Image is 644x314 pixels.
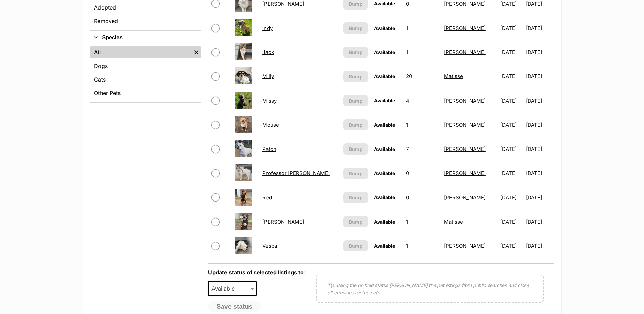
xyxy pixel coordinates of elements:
a: Patch [262,146,276,152]
td: [DATE] [526,210,553,233]
td: 1 [403,113,441,137]
td: [DATE] [526,186,553,209]
td: [DATE] [526,137,553,161]
a: [PERSON_NAME] [444,194,486,201]
a: All [90,46,191,58]
td: 20 [403,65,441,88]
td: 4 [403,89,441,112]
td: 0 [403,161,441,185]
span: Available [209,284,241,293]
p: Tip: using the on hold status [PERSON_NAME] the pet listings from public searches and close off e... [327,282,533,296]
td: [DATE] [526,161,553,185]
span: Available [374,170,395,176]
a: Milly [262,73,274,80]
a: [PERSON_NAME] [262,1,304,7]
td: 7 [403,137,441,161]
a: [PERSON_NAME] [444,49,486,55]
a: Remove filter [191,46,201,58]
a: Missy [262,98,277,104]
a: [PERSON_NAME] [444,243,486,249]
a: Cats [90,73,201,86]
button: Bump [343,71,368,82]
a: Red [262,194,272,201]
a: [PERSON_NAME] [444,170,486,176]
span: Available [374,122,395,128]
span: Bump [349,218,363,225]
button: Bump [343,143,368,155]
span: Bump [349,194,363,201]
button: Bump [343,192,368,203]
span: Bump [349,121,363,128]
td: [DATE] [498,234,525,258]
td: [DATE] [498,186,525,209]
td: [DATE] [498,40,525,64]
button: Bump [343,22,368,34]
button: Species [90,33,201,42]
a: Vespa [262,243,277,249]
td: 1 [403,234,441,258]
a: Dogs [90,60,201,72]
button: Bump [343,240,368,251]
button: Save status [208,301,261,312]
a: [PERSON_NAME] [444,98,486,104]
td: [DATE] [498,210,525,233]
a: Other Pets [90,87,201,99]
span: Available [374,194,395,200]
td: [DATE] [526,40,553,64]
span: Available [374,1,395,6]
button: Bump [343,119,368,130]
span: Bump [349,0,363,7]
a: [PERSON_NAME] [444,25,486,31]
td: [DATE] [498,161,525,185]
span: Bump [349,145,363,153]
a: [PERSON_NAME] [444,122,486,128]
span: Available [374,98,395,103]
td: 0 [403,186,441,209]
span: Bump [349,242,363,249]
a: Removed [90,15,201,27]
td: 1 [403,40,441,64]
td: [DATE] [526,113,553,137]
span: Available [374,73,395,79]
a: Indy [262,25,273,31]
td: [DATE] [526,65,553,88]
td: [DATE] [498,113,525,137]
td: [DATE] [526,89,553,112]
td: [DATE] [498,89,525,112]
span: Bump [349,24,363,32]
div: Species [90,45,201,102]
span: Bump [349,49,363,56]
span: Bump [349,170,363,177]
a: Adopted [90,1,201,14]
span: Available [208,281,257,296]
td: [DATE] [498,137,525,161]
a: Mouse [262,122,279,128]
button: Bump [343,47,368,58]
span: Bump [349,97,363,104]
span: Available [374,146,395,152]
button: Bump [343,95,368,106]
a: Matisse [444,73,463,80]
a: [PERSON_NAME] [262,219,304,225]
td: 1 [403,16,441,40]
span: Available [374,243,395,249]
td: [DATE] [526,16,553,40]
button: Bump [343,216,368,227]
a: Jack [262,49,274,55]
a: Matisse [444,219,463,225]
span: Available [374,219,395,225]
button: Bump [343,168,368,179]
span: Bump [349,73,363,80]
td: [DATE] [498,16,525,40]
a: [PERSON_NAME] [444,146,486,152]
a: [PERSON_NAME] [444,1,486,7]
td: [DATE] [526,234,553,258]
a: Professor [PERSON_NAME] [262,170,330,176]
label: Update status of selected listings to: [208,269,306,276]
td: 1 [403,210,441,233]
span: Available [374,49,395,55]
td: [DATE] [498,65,525,88]
span: Available [374,25,395,31]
